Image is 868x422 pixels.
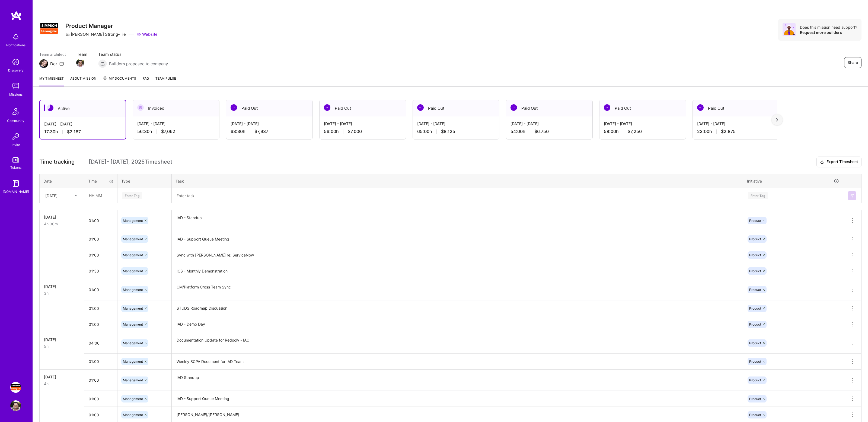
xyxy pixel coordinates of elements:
div: [DATE] [44,337,80,342]
img: logo [11,11,22,21]
img: right [776,118,778,122]
span: $7,250 [628,129,642,134]
div: [DATE] - [DATE] [604,121,681,126]
div: Invite [12,142,20,148]
textarea: IAD - Standup [172,210,742,231]
a: User Avatar [9,400,23,411]
img: Active [47,105,53,111]
div: Missions [9,92,23,97]
span: Share [848,60,858,65]
img: Submit [850,193,854,198]
div: Tokens [10,165,21,170]
th: Date [40,174,84,188]
input: HH:MM [84,264,117,278]
textarea: STUDS Roadmap Discussion [172,301,742,316]
div: [DOMAIN_NAME] [3,189,29,194]
div: Enter Tag [748,191,768,200]
i: icon Download [820,159,824,165]
a: Simpson Strong-Tie: Product Manager [9,382,23,393]
div: [DATE] - [DATE] [137,121,215,126]
i: icon Mail [59,61,64,66]
input: HH:MM [85,188,117,203]
span: My Documents [103,76,136,82]
div: 65:00 h [417,129,495,134]
div: [DATE] - [DATE] [324,121,401,126]
input: HH:MM [84,392,117,406]
span: Management [123,359,143,363]
span: $6,750 [534,129,549,134]
div: 63:30 h [231,129,308,134]
div: 4h [44,381,80,387]
button: Share [844,57,861,68]
div: Paid Out [693,100,779,116]
div: [DATE] - [DATE] [44,121,121,127]
div: [DATE] - [DATE] [510,121,588,126]
span: Management [123,306,143,310]
input: HH:MM [84,373,117,387]
div: Paid Out [506,100,592,116]
img: teamwork [10,81,21,92]
img: User Avatar [10,400,21,411]
a: Team Pulse [155,76,176,86]
div: 23:00 h [697,129,775,134]
span: Management [123,219,143,223]
div: 54:00 h [510,129,588,134]
input: HH:MM [84,283,117,297]
a: FAQ [143,76,149,86]
input: HH:MM [84,248,117,262]
div: 4h 30m [44,221,80,227]
div: [DATE] - [DATE] [231,121,308,126]
span: Management [123,288,143,292]
span: Management [123,322,143,326]
img: Paid Out [231,104,237,111]
img: Invite [10,131,21,142]
textarea: Weekly SCPA Document for IAD Team [172,354,742,369]
div: 56:30 h [137,129,215,134]
span: Management [123,253,143,257]
h3: Product Manager [65,22,158,29]
img: tokens [12,157,19,163]
div: Paid Out [226,100,312,116]
textarea: IAD Standup [172,370,742,391]
div: Time [88,178,113,184]
span: $7,937 [254,129,268,134]
img: Community [9,105,22,118]
i: icon CompanyGray [65,32,70,37]
span: Management [123,269,143,273]
input: HH:MM [84,213,117,228]
span: Builders proposed to company [109,61,168,67]
img: Invoiced [137,104,144,111]
input: HH:MM [84,232,117,246]
span: $7,062 [161,129,175,134]
span: Product [749,359,761,363]
span: Product [749,322,761,326]
div: Request more builders [800,30,857,35]
span: Product [749,341,761,345]
img: discovery [10,57,21,67]
img: Paid Out [510,104,517,111]
img: Avatar [783,23,796,36]
div: [DATE] [44,374,80,380]
textarea: Documentation Update for Redocly - IAC [172,333,742,353]
div: Paid Out [599,100,686,116]
span: Product [749,306,761,310]
img: Paid Out [697,104,704,111]
img: Paid Out [324,104,330,111]
div: [DATE] [45,193,58,198]
a: About Mission [70,76,96,86]
input: HH:MM [84,301,117,316]
span: Management [123,341,143,345]
button: Export Timesheet [816,157,861,167]
span: Product [749,269,761,273]
span: Product [749,219,761,223]
span: Product [749,378,761,382]
a: My timesheet [39,76,64,86]
span: Management [123,378,143,382]
i: icon Chevron [75,194,78,197]
img: guide book [10,178,21,189]
span: Product [749,237,761,241]
span: Time tracking [39,158,75,165]
span: Product [749,413,761,417]
div: 5h [44,343,80,349]
div: Does this mission need support? [800,25,857,30]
